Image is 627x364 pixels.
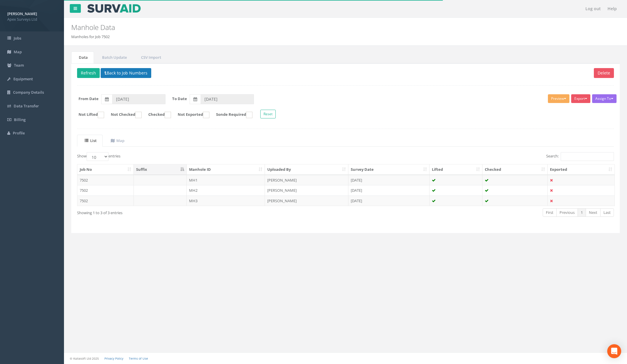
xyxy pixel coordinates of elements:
[594,68,614,78] button: Delete
[101,68,151,78] button: Back to Job Numbers
[73,112,104,118] label: Not Lifted
[578,208,586,217] a: 1
[592,94,617,103] button: Assign To
[571,94,590,103] button: Export
[129,356,148,361] a: Terms of Use
[265,175,348,185] td: [PERSON_NAME]
[77,196,134,206] td: 7502
[548,94,569,103] button: Preview
[546,152,614,161] label: Search:
[586,208,601,217] a: Next
[112,94,165,104] input: From Date
[265,164,348,175] th: Uploaded By: activate to sort column ascending
[13,76,33,81] span: Equipment
[260,110,276,118] button: Reset
[77,185,134,196] td: 7502
[14,103,39,109] span: Data Transfer
[13,90,44,95] span: Company Details
[111,138,124,143] uib-tab-heading: Map
[348,185,430,196] td: [DATE]
[85,138,97,143] uib-tab-heading: List
[187,196,265,206] td: MH3
[265,185,348,196] td: [PERSON_NAME]
[14,49,22,54] span: Map
[348,164,430,175] th: Survey Date: activate to sort column ascending
[548,164,614,175] th: Exported: activate to sort column ascending
[71,52,94,63] a: Data
[172,96,187,102] label: To Date
[14,117,26,122] span: Billing
[70,356,99,361] small: © Kullasoft Ltd 2025
[348,196,430,206] td: [DATE]
[77,135,103,147] a: List
[561,152,614,161] input: Search:
[556,208,578,217] a: Previous
[71,24,527,31] h2: Manhole Data
[103,135,131,147] a: Map
[348,175,430,185] td: [DATE]
[77,152,120,161] label: Show entries
[77,68,100,78] button: Refresh
[77,164,134,175] th: Job No: activate to sort column ascending
[142,112,171,118] label: Checked
[265,196,348,206] td: [PERSON_NAME]
[187,185,265,196] td: MH2
[14,63,24,68] span: Team
[79,96,99,102] label: From Date
[187,164,265,175] th: Manhole ID: activate to sort column ascending
[172,112,209,118] label: Not Exported
[71,34,110,40] li: Manholes for Job 7502
[607,344,621,358] div: Open Intercom Messenger
[201,94,254,104] input: To Date
[133,52,167,63] a: CSV Import
[77,175,134,185] td: 7502
[95,52,133,63] a: Batch Update
[187,175,265,185] td: MH1
[13,130,25,136] span: Profile
[7,17,57,22] span: Apex Surveys Ltd
[134,164,187,175] th: Suffix: activate to sort column descending
[210,112,252,118] label: Sonde Required
[482,164,548,175] th: Checked: activate to sort column ascending
[7,10,57,22] a: [PERSON_NAME] Apex Surveys Ltd
[104,356,123,361] a: Privacy Policy
[430,164,483,175] th: Lifted: activate to sort column ascending
[7,11,37,16] strong: [PERSON_NAME]
[14,35,21,41] span: Jobs
[87,152,108,161] select: Showentries
[77,208,296,216] div: Showing 1 to 3 of 3 entries
[543,208,557,217] a: First
[105,112,142,118] label: Not Checked
[600,208,614,217] a: Last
